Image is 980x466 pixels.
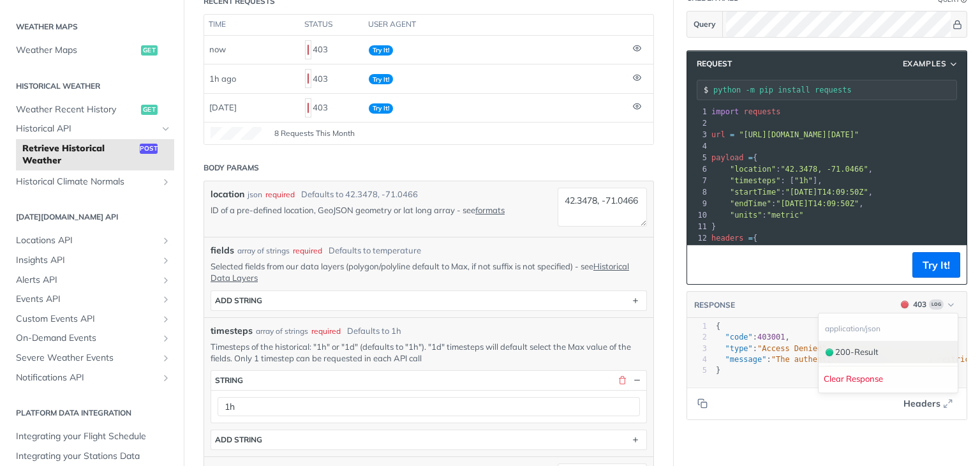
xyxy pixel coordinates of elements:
span: "[DATE]T14:09:50Z" [785,188,868,197]
div: 403 [305,39,359,61]
span: { [711,153,757,162]
a: Retrieve Historical Weatherpost [16,139,174,170]
div: 11 [687,221,709,232]
span: Weather Maps [16,44,138,57]
label: location [211,188,244,201]
div: 1 [687,321,707,332]
a: Weather Recent Historyget [10,100,174,119]
span: Query [694,19,716,30]
span: = [730,130,734,139]
button: RESPONSE [694,299,736,312]
div: Defaults to 1h [347,325,401,338]
button: Examples [898,57,963,70]
a: Notifications APIShow subpages for Notifications API [10,368,174,387]
span: : , [716,344,831,353]
span: "[URL][DOMAIN_NAME][DATE]" [739,130,859,139]
div: 2 [687,332,707,343]
span: "message" [725,355,766,364]
span: [DATE] [209,102,237,112]
button: Show subpages for Events API [161,294,171,304]
span: Headers [903,397,940,410]
div: required [311,326,341,337]
span: 403 [308,73,309,84]
a: Events APIShow subpages for Events API [10,290,174,309]
span: 403 [308,45,309,55]
div: 6 [687,163,709,175]
span: Retrieve Historical Weather [22,142,137,167]
button: Hide [631,375,642,386]
span: timesteps [211,324,253,338]
span: : , [711,188,873,197]
button: Show subpages for Historical Climate Normals [161,177,171,187]
span: = [748,234,753,243]
a: Historical APIHide subpages for Historical API [10,119,174,139]
div: 9 [687,198,709,209]
a: Insights APIShow subpages for Insights API [10,251,174,270]
button: Query [687,11,723,37]
span: "type" [725,344,752,353]
p: Timesteps of the historical: "1h" or "1d" (defaults to "1h"). "1d" timesteps will default select ... [211,341,647,364]
span: Log [929,299,944,310]
span: 403 [308,103,309,113]
span: : [ ], [711,176,822,185]
span: : , [711,199,864,208]
div: 12 [687,232,709,244]
span: requests [744,107,781,116]
textarea: 42.3478, -71.0466 [558,188,647,227]
button: Delete [616,375,628,386]
span: Alerts API [16,274,158,287]
span: "startTime" [730,188,780,197]
span: "42.3478, -71.0466" [780,165,868,174]
span: Historical API [16,123,158,135]
span: post [140,144,158,154]
button: Copy to clipboard [694,394,711,413]
span: payload [711,153,744,162]
h2: Platform DATA integration [10,407,174,419]
span: "Access Denied" [757,344,826,353]
div: 13 [687,244,709,255]
div: 2 [687,117,709,129]
button: ADD string [211,291,646,310]
span: "endTime" [730,199,771,208]
a: Historical Data Layers [211,261,629,283]
span: "timesteps" [730,176,780,185]
input: Request instructions [713,86,956,94]
span: "metric" [767,211,804,220]
button: string [211,371,646,390]
span: "code" [725,333,752,342]
a: On-Demand EventsShow subpages for On-Demand Events [10,329,174,348]
span: 403001 [757,333,785,342]
span: get [141,45,158,56]
span: Request [690,58,732,70]
div: array of strings [237,245,290,257]
div: string [215,375,243,385]
span: "units" [730,211,762,220]
th: time [204,15,300,35]
span: : , [711,165,873,174]
span: : , [716,333,790,342]
span: Weather Recent History [16,103,138,116]
div: required [293,245,322,257]
div: 403 [305,97,359,119]
span: 403 [901,301,909,308]
a: Locations APIShow subpages for Locations API [10,231,174,250]
span: } [711,222,716,231]
h2: [DATE][DOMAIN_NAME] API [10,211,174,223]
button: Show subpages for Locations API [161,236,171,246]
span: import [711,107,739,116]
span: { [716,322,720,331]
span: 1h ago [209,73,236,84]
span: Try It! [369,103,393,114]
div: ADD string [215,435,262,444]
p: Selected fields from our data layers (polygon/polyline default to Max, if not suffix is not speci... [211,260,647,283]
span: "location" [730,165,776,174]
span: "1h" [794,176,813,185]
h2: Historical Weather [10,80,174,92]
p: ID of a pre-defined location, GeoJSON geometry or lat long array - see [211,204,538,216]
span: Examples [903,58,947,70]
div: array of strings [256,326,308,337]
span: { [711,234,757,243]
div: 10 [687,209,709,221]
span: = [748,153,753,162]
div: 5 [687,365,707,376]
